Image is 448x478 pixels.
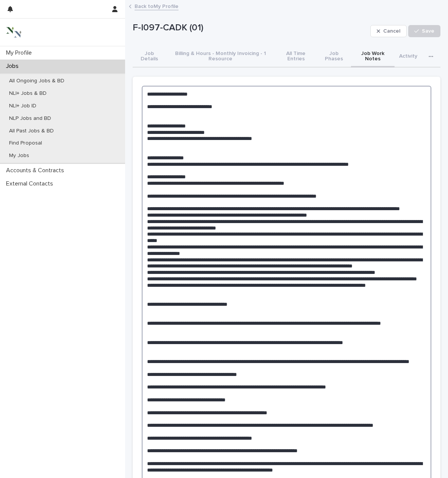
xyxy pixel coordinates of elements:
[422,28,434,34] span: Save
[3,115,57,122] p: NLP Jobs and BD
[3,128,60,134] p: All Past Jobs & BD
[133,46,166,68] button: Job Details
[317,46,351,68] button: Job Phases
[351,46,395,68] button: Job Work Notes
[6,25,21,40] img: 3bAFpBnQQY6ys9Fa9hsD
[3,63,25,70] p: Jobs
[133,22,367,33] p: F-I097-CADK (01)
[275,46,317,68] button: All Time Entries
[3,49,38,57] p: My Profile
[3,167,70,174] p: Accounts & Contracts
[3,90,53,97] p: NLI+ Jobs & BD
[370,25,407,37] button: Cancel
[383,28,400,34] span: Cancel
[166,46,275,68] button: Billing & Hours - Monthly Invoicing - 1 Resource
[3,153,35,159] p: My Jobs
[3,103,42,109] p: NLI+ Job ID
[3,140,48,146] p: Find Proposal
[408,25,440,37] button: Save
[3,78,70,84] p: All Ongoing Jobs & BD
[395,46,422,68] button: Activity
[3,180,59,187] p: External Contacts
[135,2,179,10] a: Back toMy Profile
